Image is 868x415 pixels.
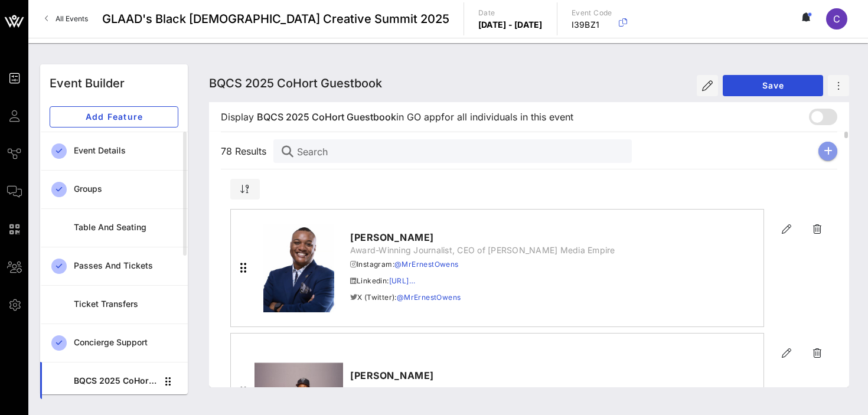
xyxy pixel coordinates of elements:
p: Event Code [572,7,612,19]
span: BQCS 2025 CoHort Guestbook [257,110,396,124]
div: Event Builder [50,74,125,92]
a: @eeezuhs__ [394,386,438,395]
button: Save [723,75,823,96]
span: Display in GO app [221,110,573,124]
span: Award-Winning Journalist, CEO of [PERSON_NAME] Media Empire [350,244,615,256]
a: Event Details [40,132,188,170]
a: @MrErnestOwens [397,293,461,302]
span: C [833,13,840,25]
p: [DATE] - [DATE] [478,19,543,31]
span: [PERSON_NAME] [350,230,615,244]
span: for all individuals in this event [441,110,573,124]
div: BQCS 2025 CoHort Guestbook [74,376,157,386]
a: @MrErnestOwens [394,260,459,269]
div: Ticket Transfers [74,299,178,309]
span: [PERSON_NAME] [350,368,438,383]
a: Groups [40,170,188,208]
div: Passes and Tickets [74,261,178,271]
a: BQCS 2025 CoHort Guestbook [40,362,188,400]
div: Concierge Support [74,338,178,348]
p: Date [478,7,543,19]
span: BQCS 2025 CoHort Guestbook [209,76,382,90]
span: Instagram: [350,259,615,270]
span: Instagram: [350,385,438,397]
span: Save [732,80,814,90]
div: C [826,8,847,30]
span: All Events [56,14,88,23]
a: Concierge Support [40,323,188,362]
a: Passes and Tickets [40,247,188,285]
span: Add Feature [60,112,168,122]
span: Linkedin: [350,275,615,287]
p: I39BZ1 [572,19,612,31]
span: X (Twitter): [350,292,615,303]
button: Add Feature [50,106,178,128]
a: Table and Seating [40,208,188,247]
a: Ticket Transfers [40,285,188,323]
div: Event Details [74,146,178,156]
div: Table and Seating [74,223,178,233]
div: Groups [74,184,178,194]
a: All Events [38,9,95,28]
span: GLAAD's Black [DEMOGRAPHIC_DATA] Creative Summit 2025 [102,10,449,28]
span: 78 Results [221,144,273,158]
a: [URL]… [389,276,415,285]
